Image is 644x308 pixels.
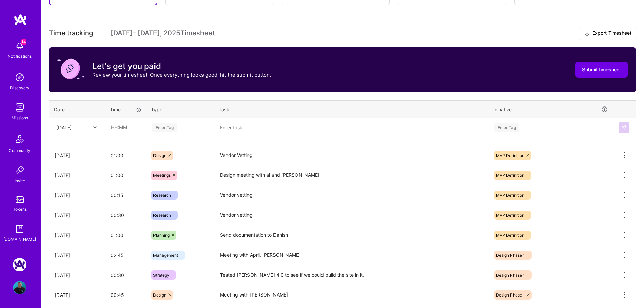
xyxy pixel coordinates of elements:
input: HH:MM [105,246,146,264]
div: [DATE] [55,192,99,199]
img: Invite [13,164,26,177]
div: Initiative [493,105,608,113]
div: Discovery [10,84,29,91]
div: [DATE] [55,212,99,219]
div: [DATE] [55,172,99,179]
span: Research [153,193,171,198]
div: Community [9,147,30,154]
div: [DATE] [55,291,99,299]
span: Management [153,253,178,258]
th: Task [214,100,488,118]
img: teamwork [13,101,26,114]
img: discovery [13,71,26,84]
div: Missions [11,114,28,121]
img: bell [13,39,26,53]
div: [DATE] [56,124,72,131]
input: HH:MM [105,186,146,204]
textarea: Send documentation to Danish [215,226,487,244]
span: MVP Definition [496,153,524,158]
textarea: Design meeting with al and [PERSON_NAME] [215,166,487,185]
span: MVP Definition [496,173,524,178]
div: [DATE] [55,252,99,259]
span: Design Phase 1 [496,253,525,258]
span: Research [153,213,171,218]
textarea: Vendor vetting [215,206,487,224]
textarea: Meeting with [PERSON_NAME] [215,286,487,304]
div: Time [110,106,141,113]
input: HH:MM [105,226,146,244]
input: HH:MM [105,286,146,304]
a: User Avatar [11,281,28,294]
span: Meetings [153,173,171,178]
span: 14 [21,39,26,45]
img: logo [14,14,27,26]
button: Export Timesheet [580,27,636,40]
input: HH:MM [105,118,146,136]
span: Design Phase 1 [496,292,525,298]
textarea: Vendor vetting [215,186,487,205]
span: MVP Definition [496,213,524,218]
img: coin [57,55,84,82]
img: Submit [621,125,627,130]
a: Rent Parity: Team for leveling the playing field in the property management space [11,258,28,271]
textarea: Vendor Vetting [215,146,487,165]
input: HH:MM [105,266,146,284]
span: MVP Definition [496,233,524,238]
img: Community [11,131,28,147]
h3: Let's get you paid [92,61,271,71]
div: [DATE] [55,232,99,239]
img: User Avatar [13,281,26,294]
span: [DATE] - [DATE] , 2025 Timesheet [111,29,215,38]
span: Strategy [153,273,169,278]
span: Design Phase 1 [496,273,525,278]
textarea: Tested [PERSON_NAME] 4.0 to see if we could build the site in it. [215,266,487,284]
img: guide book [13,222,26,236]
button: Submit timesheet [575,62,628,78]
input: HH:MM [105,146,146,164]
input: HH:MM [105,166,146,184]
textarea: Meeting with April, [PERSON_NAME] [215,246,487,264]
div: Tokens [13,206,27,213]
span: MVP Definition [496,193,524,198]
img: tokens [16,196,24,203]
span: Time tracking [49,29,93,38]
span: Design [153,292,166,298]
i: icon Chevron [93,126,97,129]
div: Notifications [8,53,32,60]
div: [DOMAIN_NAME] [3,236,36,243]
input: HH:MM [105,206,146,224]
img: Rent Parity: Team for leveling the playing field in the property management space [13,258,26,271]
div: Enter Tag [152,122,177,133]
div: [DATE] [55,152,99,159]
span: Planning [153,233,170,238]
div: Invite [15,177,25,184]
th: Date [49,100,105,118]
span: Design [153,153,166,158]
span: Submit timesheet [582,66,621,73]
div: [DATE] [55,271,99,279]
i: icon Download [584,30,590,37]
div: Enter Tag [494,122,519,133]
th: Type [146,100,214,118]
p: Review your timesheet. Once everything looks good, hit the submit button. [92,71,271,78]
